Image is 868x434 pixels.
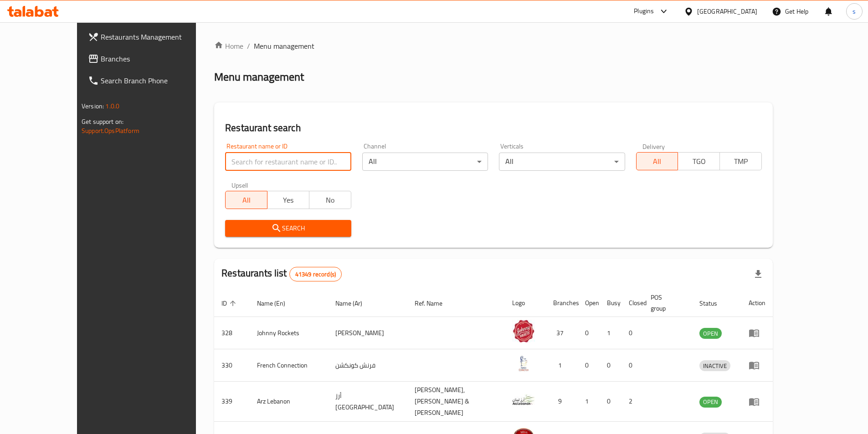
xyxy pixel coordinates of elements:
span: Name (En) [257,298,297,309]
h2: Restaurant search [225,121,762,135]
span: POS group [651,292,681,314]
button: Search [225,220,351,237]
img: French Connection [512,352,535,375]
th: Logo [505,289,546,317]
div: OPEN [699,397,722,408]
td: [PERSON_NAME] [328,317,407,349]
td: 1 [578,382,600,422]
div: All [362,153,488,171]
td: Johnny Rockets [250,317,328,349]
span: Version: [82,100,104,112]
td: أرز [GEOGRAPHIC_DATA] [328,382,407,422]
td: 1 [600,317,621,349]
img: Johnny Rockets [512,320,535,342]
td: 328 [214,317,250,349]
th: Open [578,289,600,317]
span: Branches [101,53,215,64]
button: TMP [719,152,762,170]
input: Search for restaurant name or ID.. [225,153,351,171]
button: All [636,152,678,170]
span: Ref. Name [415,298,454,309]
td: 0 [600,382,621,422]
td: 0 [600,349,621,382]
a: Support.OpsPlatform [82,125,139,137]
h2: Menu management [214,70,304,84]
nav: breadcrumb [214,41,773,51]
td: 9 [546,382,578,422]
h2: Restaurants list [221,266,342,281]
div: Menu [749,327,765,338]
th: Branches [546,289,578,317]
span: 41349 record(s) [290,270,341,279]
span: TMP [724,155,758,168]
span: ID [221,298,239,309]
span: OPEN [699,328,722,339]
td: 339 [214,382,250,422]
span: No [313,194,348,207]
div: Plugins [634,6,654,17]
span: Get support on: [82,116,123,128]
th: Closed [621,289,643,317]
td: Arz Lebanon [250,382,328,422]
img: Arz Lebanon [512,388,535,411]
span: s [853,6,856,16]
div: All [499,153,625,171]
span: Restaurants Management [101,31,215,42]
a: Home [214,41,243,51]
td: فرنش كونكشن [328,349,407,382]
span: Menu management [254,41,314,51]
td: 0 [578,349,600,382]
td: 1 [546,349,578,382]
a: Search Branch Phone [81,70,222,92]
td: 2 [621,382,643,422]
span: Yes [271,194,306,207]
label: Delivery [642,143,665,149]
div: Menu [749,360,765,371]
li: / [247,41,250,51]
span: All [229,194,264,207]
td: [PERSON_NAME],[PERSON_NAME] & [PERSON_NAME] [407,382,505,422]
td: 0 [621,317,643,349]
a: Branches [81,48,222,70]
div: Export file [747,263,769,285]
label: Upsell [231,182,248,188]
span: Search [232,223,344,234]
button: No [309,191,351,209]
span: Status [699,298,729,309]
div: OPEN [699,328,722,339]
td: 37 [546,317,578,349]
div: Menu [749,396,765,407]
span: Name (Ar) [335,298,374,309]
div: [GEOGRAPHIC_DATA] [697,6,757,16]
span: OPEN [699,397,722,407]
button: TGO [678,152,720,170]
span: Search Branch Phone [101,75,215,86]
th: Busy [600,289,621,317]
span: TGO [682,155,716,168]
button: Yes [267,191,309,209]
span: All [640,155,675,168]
td: 0 [621,349,643,382]
td: 330 [214,349,250,382]
span: INACTIVE [699,361,730,371]
a: Restaurants Management [81,26,222,48]
td: 0 [578,317,600,349]
span: 1.0.0 [105,100,119,112]
td: French Connection [250,349,328,382]
button: All [225,191,267,209]
div: INACTIVE [699,360,730,371]
div: Total records count [289,267,342,281]
th: Action [741,289,773,317]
